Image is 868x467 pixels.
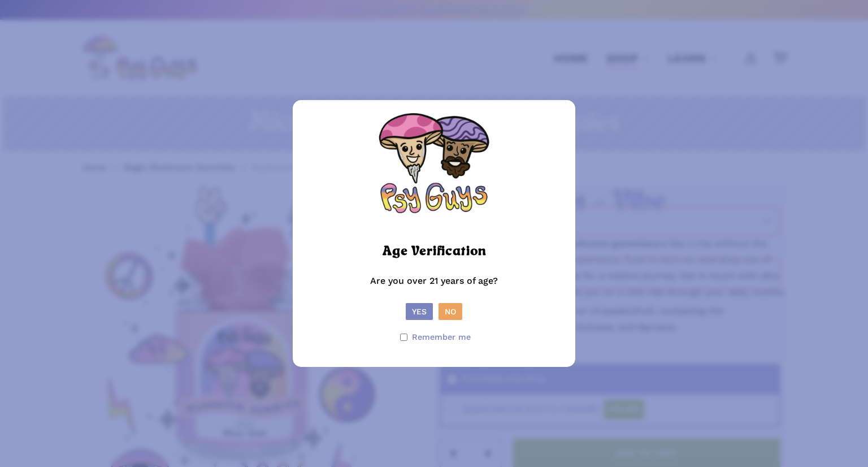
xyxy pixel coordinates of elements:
p: Are you over 21 years of age? [304,273,564,303]
button: No [439,303,462,320]
button: Yes [406,303,433,320]
img: PsyGuys [377,111,491,224]
span: Remember me [412,329,471,345]
input: Remember me [400,334,407,341]
h2: Age Verification [383,239,486,264]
